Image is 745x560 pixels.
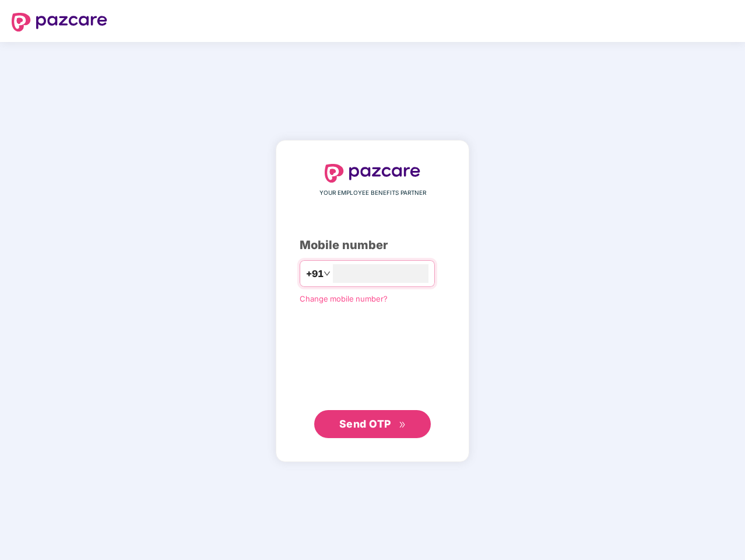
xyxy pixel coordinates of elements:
[306,267,324,281] span: +91
[314,410,431,438] button: Send OTPdouble-right
[339,418,391,430] span: Send OTP
[300,294,388,303] a: Change mobile number?
[300,236,445,254] div: Mobile number
[319,188,426,198] span: YOUR EMPLOYEE BENEFITS PARTNER
[325,164,420,183] img: logo
[324,270,331,277] span: down
[12,13,107,32] img: logo
[399,421,406,429] span: double-right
